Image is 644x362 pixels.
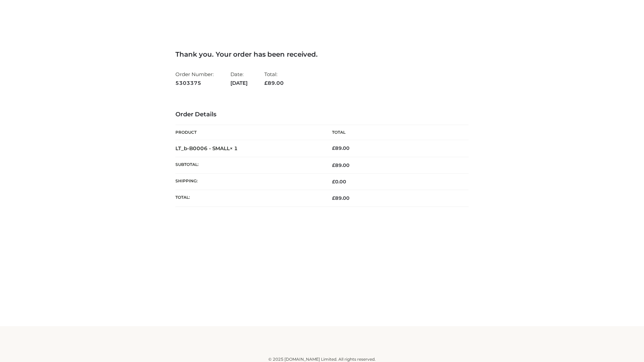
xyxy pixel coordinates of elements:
[322,125,469,140] th: Total
[332,179,346,185] bdi: 0.00
[332,162,350,168] span: 89.00
[332,195,335,201] span: £
[175,157,322,173] th: Subtotal:
[175,125,322,140] th: Product
[332,195,350,201] span: 89.00
[175,111,469,118] h3: Order Details
[332,162,335,168] span: £
[175,145,238,152] strong: LT_b-B0006 - SMALL
[175,68,214,89] li: Order Number:
[332,179,335,185] span: £
[264,68,284,89] li: Total:
[264,80,268,86] span: £
[175,79,214,87] strong: 5303375
[230,79,248,87] strong: [DATE]
[175,50,469,58] h3: Thank you. Your order has been received.
[175,174,322,190] th: Shipping:
[332,145,335,151] span: £
[332,145,350,151] bdi: 89.00
[175,190,322,206] th: Total:
[230,145,238,152] strong: × 1
[230,68,248,89] li: Date:
[264,80,284,86] span: 89.00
